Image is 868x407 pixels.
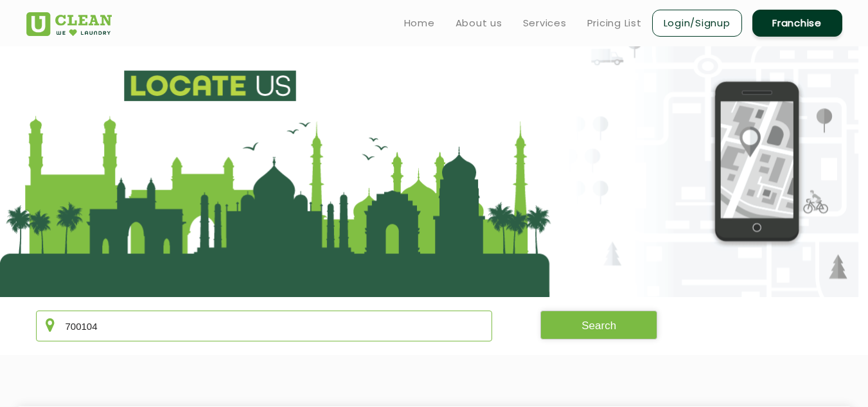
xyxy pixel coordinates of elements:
a: Services [523,15,567,31]
a: About us [456,15,502,31]
a: Franchise [752,10,842,37]
input: Enter city/area/pin Code [36,311,493,341]
a: Pricing List [587,15,642,31]
button: Search [540,311,657,339]
img: UClean Laundry and Dry Cleaning [26,12,112,36]
a: Login/Signup [652,10,742,37]
a: Home [404,15,435,31]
